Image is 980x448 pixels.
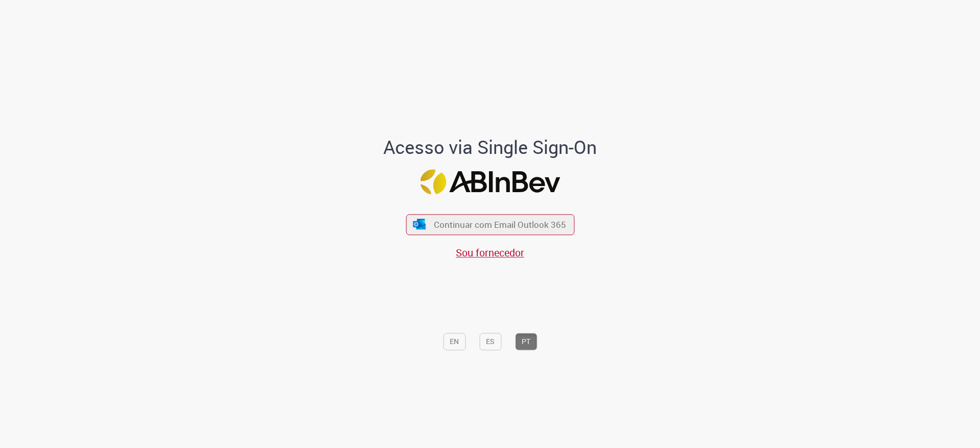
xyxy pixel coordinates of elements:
span: Continuar com Email Outlook 365 [434,219,566,230]
img: Logo ABInBev [420,169,560,194]
button: ES [479,333,501,350]
button: PT [515,333,537,350]
button: ícone Azure/Microsoft 360 Continuar com Email Outlook 365 [406,214,574,235]
h1: Acesso via Single Sign-On [349,137,632,157]
img: ícone Azure/Microsoft 360 [412,219,427,230]
button: EN [443,333,465,350]
a: Sou fornecedor [456,246,524,259]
